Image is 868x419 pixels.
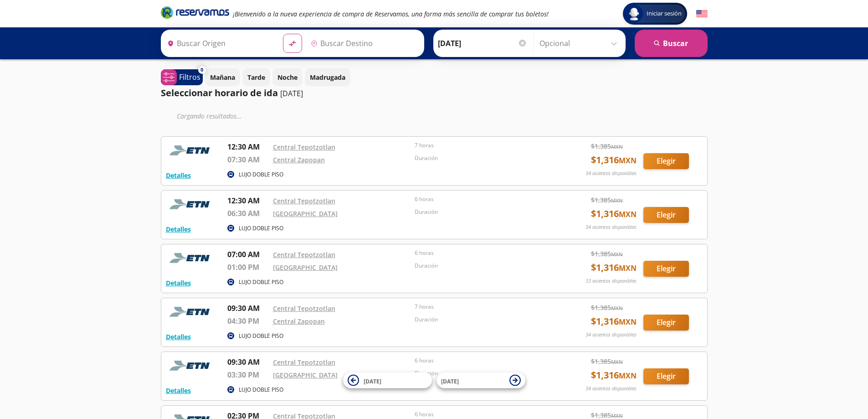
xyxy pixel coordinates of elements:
[586,170,637,177] p: 34 asientos disponibles
[643,315,689,331] button: Elegir
[210,72,235,82] p: Mañana
[415,303,552,311] p: 7 horas
[539,32,621,55] input: Opcional
[166,141,216,160] img: RESERVAMOS
[273,197,335,205] a: Central Tepotzotlan
[586,385,637,393] p: 34 asientos disponibles
[177,112,242,120] em: Cargando resultados ...
[611,251,623,258] small: MXN
[310,72,345,82] p: Madrugada
[591,195,623,205] span: $ 1,385
[586,223,637,231] p: 34 asientos disponibles
[161,69,203,85] button: 0Filtros
[242,68,270,86] button: Tarde
[591,141,623,151] span: $ 1,385
[415,195,552,203] p: 6 horas
[227,303,268,314] p: 09:30 AM
[305,68,350,86] button: Madrugada
[161,5,229,22] a: Brand Logo
[239,278,283,286] p: LUJO DOBLE PISO
[591,153,637,167] span: $ 1,316
[643,368,689,384] button: Elegir
[441,377,459,385] span: [DATE]
[415,262,552,270] p: Duración
[586,331,637,339] p: 34 asientos disponibles
[415,208,552,216] p: Duración
[272,68,303,86] button: Noche
[166,357,216,375] img: RESERVAMOS
[611,305,623,311] small: MXN
[415,249,552,257] p: 6 horas
[227,195,268,206] p: 12:30 AM
[696,8,708,20] button: English
[619,155,637,166] small: MXN
[611,412,623,419] small: MXN
[166,386,191,395] button: Detalles
[643,9,685,18] span: Iniciar sesión
[166,224,191,234] button: Detalles
[611,143,623,150] small: MXN
[273,317,325,326] a: Central Zapopan
[273,358,335,367] a: Central Tepotzotlan
[591,303,623,312] span: $ 1,385
[591,261,637,274] span: $ 1,316
[273,143,335,151] a: Central Tepotzotlan
[415,316,552,324] p: Duración
[239,171,283,179] p: LUJO DOBLE PISO
[619,371,637,381] small: MXN
[438,32,527,55] input: Elegir Fecha
[273,304,335,313] a: Central Tepotzotlan
[227,316,268,326] p: 04:30 PM
[586,277,637,285] p: 33 asientos disponibles
[161,86,278,100] p: Seleccionar horario de ida
[239,332,283,340] p: LUJO DOBLE PISO
[591,249,623,259] span: $ 1,385
[166,332,191,341] button: Detalles
[591,368,637,382] span: $ 1,316
[635,30,708,57] button: Buscar
[164,32,276,55] input: Buscar Origen
[415,369,552,378] p: Duración
[643,261,689,277] button: Elegir
[239,386,283,394] p: LUJO DOBLE PISO
[166,249,216,267] img: RESERVAMOS
[233,10,549,18] em: ¡Bienvenido a la nueva experiencia de compra de Reservamos, una forma más sencilla de comprar tus...
[227,249,268,260] p: 07:00 AM
[166,303,216,321] img: RESERVAMOS
[619,317,637,327] small: MXN
[166,171,191,180] button: Detalles
[179,72,200,83] p: Filtros
[205,68,240,86] button: Mañana
[619,209,637,219] small: MXN
[415,357,552,365] p: 6 horas
[227,262,268,273] p: 01:00 PM
[619,263,637,273] small: MXN
[277,72,298,82] p: Noche
[307,32,419,55] input: Buscar Destino
[364,377,381,385] span: [DATE]
[591,357,623,366] span: $ 1,385
[415,154,552,162] p: Duración
[239,224,283,233] p: LUJO DOBLE PISO
[415,141,552,150] p: 7 horas
[591,207,637,221] span: $ 1,316
[273,250,335,259] a: Central Tepotzotlan
[166,195,216,213] img: RESERVAMOS
[227,357,268,367] p: 09:30 AM
[227,208,268,219] p: 06:30 AM
[273,371,338,379] a: [GEOGRAPHIC_DATA]
[437,372,525,388] button: [DATE]
[227,154,268,165] p: 07:30 AM
[415,410,552,419] p: 6 horas
[591,315,637,328] span: $ 1,316
[643,207,689,223] button: Elegir
[273,155,325,164] a: Central Zapopan
[643,153,689,169] button: Elegir
[611,197,623,204] small: MXN
[247,72,265,82] p: Tarde
[343,372,432,388] button: [DATE]
[227,369,268,380] p: 03:30 PM
[166,278,191,288] button: Detalles
[611,358,623,365] small: MXN
[227,141,268,152] p: 12:30 AM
